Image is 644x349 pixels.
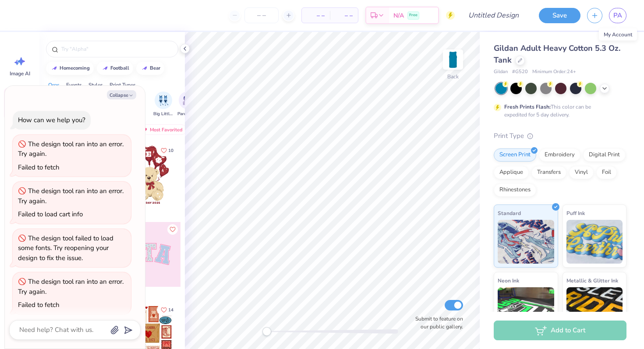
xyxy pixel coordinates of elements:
button: Save [539,8,580,23]
div: Foil [596,166,617,179]
span: – – [307,11,325,20]
img: trend_line.gif [102,66,109,71]
div: Embroidery [539,148,580,162]
div: filter for Parent's Weekend [177,92,198,117]
div: Failed to load cart info [18,210,83,219]
div: Styles [88,81,103,89]
span: Parent's Weekend [177,111,198,117]
div: Accessibility label [262,327,271,336]
span: # G520 [512,68,528,76]
a: PA [609,8,626,23]
button: football [97,62,133,75]
span: N/A [393,11,404,20]
div: The design tool ran into an error. Try again. [18,140,124,159]
span: 10 [168,148,173,153]
strong: Fresh Prints Flash: [504,103,551,110]
img: Parent's Weekend Image [183,95,193,106]
span: Gildan [494,68,508,76]
button: Collapse [107,90,136,99]
input: Try "Alpha" [60,45,173,53]
img: Standard [498,220,554,264]
div: football [110,66,129,71]
img: trend_line.gif [51,66,58,71]
button: bear [136,62,164,75]
div: Rhinestones [494,183,536,197]
button: Like [167,224,178,235]
span: – – [335,11,353,20]
div: Orgs [48,81,60,89]
input: Untitled Design [461,7,526,24]
div: Screen Print [494,148,536,162]
span: Free [409,12,418,18]
img: Back [444,51,462,68]
span: Minimum Order: 24 + [532,68,576,76]
div: Vinyl [569,166,594,179]
span: Gildan Adult Heavy Cotton 5.3 Oz. Tank [494,43,620,65]
span: Big Little Reveal [153,111,173,117]
div: Most Favorited [137,124,187,135]
div: How can we help you? [18,116,85,124]
img: trend_line.gif [141,66,148,71]
div: Failed to fetch [18,300,60,309]
label: Submit to feature on our public gallery. [410,315,463,331]
div: The design tool ran into an error. Try again. [18,187,124,205]
div: Applique [494,166,529,179]
div: The design tool failed to load some fonts. Try reopening your design to fix the issue. [18,234,113,262]
img: Big Little Reveal Image [159,95,168,106]
div: The design tool ran into an error. Try again. [18,277,124,296]
span: Metallic & Glitter Ink [566,276,618,285]
button: homecoming [46,62,94,75]
div: bear [150,66,160,71]
div: Print Types [110,81,136,89]
span: 14 [168,308,173,312]
button: Like [157,304,177,316]
button: Like [157,145,177,156]
div: Failed to fetch [18,163,60,172]
img: Metallic & Glitter Ink [566,287,623,331]
span: Neon Ink [498,276,519,285]
button: filter button [153,92,173,117]
div: Back [447,73,459,81]
div: Events [66,81,82,89]
input: – – [244,7,279,23]
span: Standard [498,208,521,218]
img: Neon Ink [498,287,554,331]
div: Print Type [494,131,626,141]
img: Puff Ink [566,220,623,264]
div: Digital Print [583,148,626,162]
div: filter for Big Little Reveal [153,92,173,117]
span: PA [613,11,622,21]
div: My Account [599,28,637,41]
div: homecoming [60,66,90,71]
button: filter button [177,92,198,117]
div: This color can be expedited for 5 day delivery. [504,103,612,119]
span: Image AI [10,70,30,77]
div: Transfers [531,166,566,179]
span: Puff Ink [566,208,585,218]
